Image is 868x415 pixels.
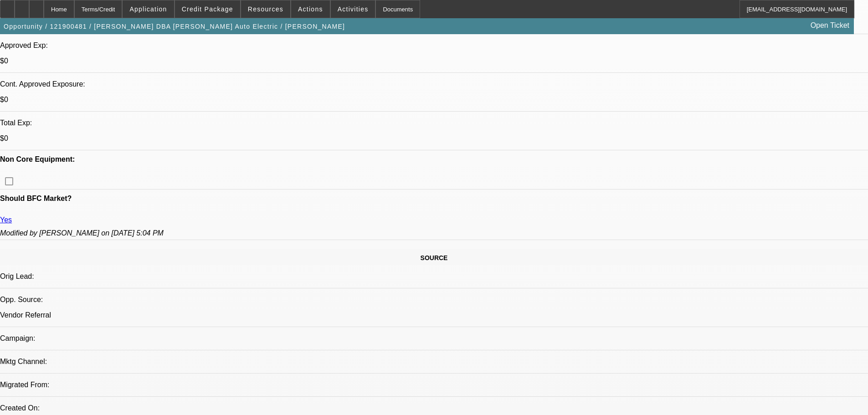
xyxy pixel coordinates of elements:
span: Resources [248,5,283,13]
span: Credit Package [182,5,233,13]
button: Actions [291,0,330,18]
span: Opportunity / 121900481 / [PERSON_NAME] DBA [PERSON_NAME] Auto Electric / [PERSON_NAME] [4,23,345,30]
span: Actions [298,5,323,13]
span: Activities [338,5,369,13]
span: SOURCE [421,254,448,261]
button: Resources [241,0,290,18]
span: Application [129,5,167,13]
button: Activities [331,0,375,18]
button: Credit Package [175,0,240,18]
button: Application [123,0,174,18]
a: Open Ticket [807,18,853,33]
